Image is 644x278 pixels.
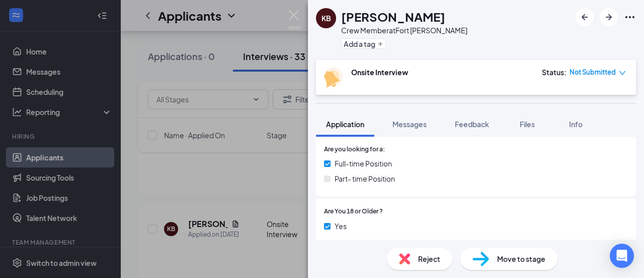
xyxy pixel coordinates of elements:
[341,38,386,49] button: PlusAdd a tag
[624,11,636,23] svg: Ellipses
[324,145,385,154] span: Are you looking for a:
[351,68,408,77] b: Onsite Interview
[579,11,591,23] svg: ArrowLeftNew
[335,220,347,232] span: Yes
[418,253,440,264] span: Reject
[321,13,331,23] div: KB
[335,158,392,169] span: Full-time Position
[600,8,618,26] button: ArrowRight
[335,173,395,184] span: Part- time Position
[341,25,467,35] div: Crew Member at Fort [PERSON_NAME]
[603,11,615,23] svg: ArrowRight
[610,244,634,268] div: Open Intercom Messenger
[542,67,567,77] div: Status :
[326,120,364,129] span: Application
[324,207,383,216] span: Are You 18 or Older ?
[341,8,445,25] h1: [PERSON_NAME]
[497,253,545,264] span: Move to stage
[392,120,427,129] span: Messages
[576,8,594,26] button: ArrowLeftNew
[455,120,489,129] span: Feedback
[569,120,583,129] span: Info
[570,67,616,77] span: Not Submitted
[520,120,535,129] span: Files
[377,41,383,47] svg: Plus
[619,70,626,77] span: down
